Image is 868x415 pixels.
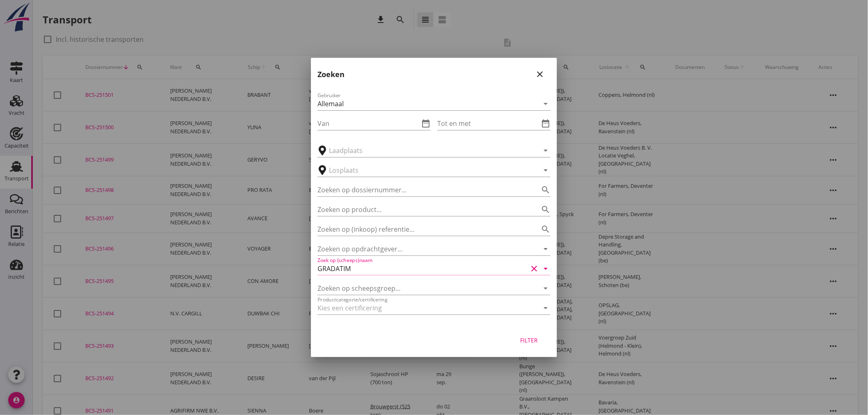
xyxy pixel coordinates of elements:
[318,117,419,130] input: Van
[318,242,528,255] input: Zoeken op opdrachtgever...
[318,223,528,236] input: Zoeken op (inkoop) referentie…
[541,146,550,155] i: arrow_drop_down
[541,185,550,195] i: search
[541,264,550,274] i: arrow_drop_down
[541,99,550,109] i: arrow_drop_down
[437,117,539,130] input: Tot en met
[541,303,550,313] i: arrow_drop_down
[318,100,344,107] div: Allemaal
[421,119,431,128] i: date_range
[541,283,550,293] i: arrow_drop_down
[318,69,345,80] h2: Zoeken
[518,336,541,344] div: Filter
[318,183,528,196] input: Zoeken op dossiernummer...
[541,119,550,128] i: date_range
[541,224,550,234] i: search
[529,264,539,274] i: clear
[329,164,528,177] input: Losplaats
[318,203,528,216] input: Zoeken op product...
[511,333,547,347] button: Filter
[541,244,550,254] i: arrow_drop_down
[541,165,550,175] i: arrow_drop_down
[318,262,528,275] input: Zoek op (scheeps)naam
[535,69,545,79] i: close
[541,205,550,214] i: search
[329,144,528,157] input: Laadplaats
